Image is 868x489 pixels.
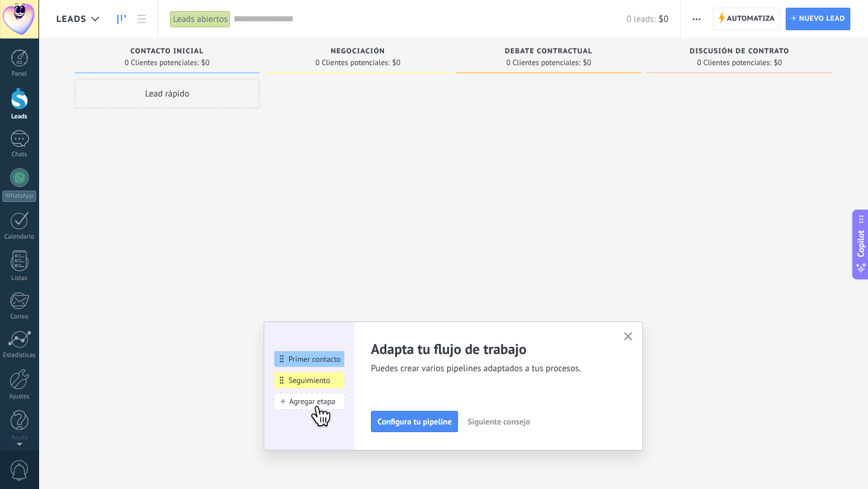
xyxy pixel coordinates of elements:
span: Debate contractual [505,47,592,56]
button: Siguiente consejo [462,413,535,430]
span: $0 [659,14,668,25]
div: WhatsApp [2,191,36,202]
span: Puedes crear varios pipelines adaptados a tus procesos. [371,363,609,375]
div: Listas [2,275,37,282]
span: Negociación [331,47,385,56]
div: Correo [2,313,37,321]
span: Contacto inicial [130,47,204,56]
span: 0 Clientes potenciales: [697,59,771,66]
span: 0 leads: [626,14,655,25]
button: Más [688,8,705,30]
a: Lista [132,8,152,31]
span: Discusión de contrato [690,47,789,56]
span: Automatiza [727,8,775,30]
div: Estadísticas [2,352,37,359]
a: Leads [111,8,132,31]
div: Ajustes [2,393,37,401]
button: Configura tu pipeline [371,411,458,432]
span: $0 [201,59,210,66]
div: Contacto inicial [81,47,254,57]
div: Leads [2,113,37,121]
h2: Adapta tu flujo de trabajo [371,340,609,358]
div: Negociación [271,47,444,57]
a: Nuevo lead [786,8,850,30]
span: Configura tu pipeline [377,417,451,426]
span: 0 Clientes potenciales: [315,59,389,66]
div: Lead rápido [75,79,260,108]
span: $0 [583,59,591,66]
div: Calendario [2,233,37,241]
span: 0 Clientes potenciales: [124,59,198,66]
span: $0 [392,59,401,66]
div: Panel [2,70,37,78]
div: Leads abiertos [170,11,230,28]
span: Siguiente consejo [467,417,530,426]
a: Automatiza [713,8,780,30]
div: Chats [2,151,37,159]
span: $0 [774,59,782,66]
span: Leads [56,14,87,25]
span: Nuevo lead [799,8,845,30]
span: 0 Clientes potenciales: [506,59,580,66]
div: Discusión de contrato [653,47,826,57]
div: Debate contractual [462,47,635,57]
span: Copilot [855,230,867,258]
